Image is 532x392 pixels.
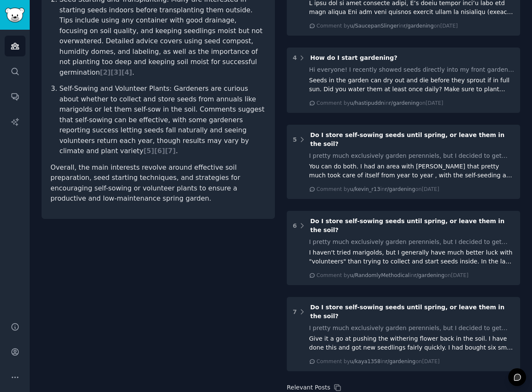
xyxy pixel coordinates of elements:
div: 6 [293,221,297,230]
div: Relevant Posts [287,383,330,392]
span: [ 3 ] [111,68,121,76]
div: 7 [293,308,297,316]
span: r/gardening [414,272,444,278]
span: r/gardening [385,186,415,192]
div: I pretty much exclusively garden perenniels, but I decided to get some marigolds & it looks like ... [309,238,515,246]
img: GummySearch logo [5,8,25,22]
div: Hi everyone! I recently showed seeds directly into my front garden and none of them sprouted. I’v... [309,65,515,74]
div: 4 [293,53,297,62]
span: u/RandomlyMethodical [350,272,409,278]
div: You can do both. I had an area with [PERSON_NAME] that pretty much took care of itself from year ... [309,162,515,180]
span: u/kaya1358 [350,358,381,364]
div: 5 [293,135,297,144]
span: [ 5 ] [143,147,154,155]
div: Comment by in on [DATE] [316,186,439,193]
span: Do I store self-sowing seeds until spring, or leave them in the soil? [310,132,504,147]
div: I pretty much exclusively garden perenniels, but I decided to get some marigolds & it looks like ... [309,151,515,160]
span: [ 7 ] [165,147,176,155]
span: r/gardening [403,23,434,29]
span: r/gardening [389,100,419,106]
p: Self-Sowing and Volunteer Plants: Gardeners are curious about whether to collect and store seeds ... [59,84,266,157]
div: Comment by in on [DATE] [316,100,443,107]
div: Seeds in the garden can dry out and die before they sprout if in full sun. Did you water them at ... [309,76,515,94]
span: Do I store self-sowing seeds until spring, or leave them in the soil? [310,218,504,233]
span: [ 2 ] [100,68,110,76]
div: Comment by in on [DATE] [316,358,440,366]
span: u/kevin_r13 [350,186,380,192]
span: r/gardening [385,358,415,364]
div: Comment by in on [DATE] [316,272,468,280]
span: [ 4 ] [121,68,132,76]
span: Do I store self-sowing seeds until spring, or leave them in the soil? [310,304,504,319]
span: [ 6 ] [154,147,165,155]
span: u/SaucepanSlinger [350,23,399,29]
div: Comment by in on [DATE] [316,22,458,30]
p: Overall, the main interests revolve around effective soil preparation, seed starting techniques, ... [50,162,266,204]
div: I haven't tried marigolds, but I generally have much better luck with "volunteers" than trying to... [309,248,515,266]
div: Give it a go at pushing the withering flower back in the soil. I have done this and got new seedl... [309,334,515,352]
span: u/hastipuddn [350,100,384,106]
span: How do I start gardening? [310,54,397,61]
div: I pretty much exclusively garden perenniels, but I decided to get some marigolds & it looks like ... [309,324,515,333]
